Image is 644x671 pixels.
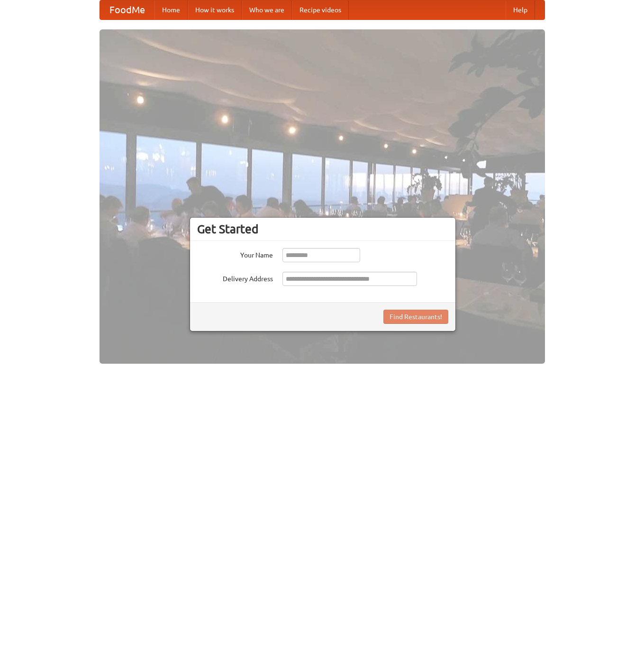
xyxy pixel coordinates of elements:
[242,0,292,19] a: Who we are
[197,272,273,284] label: Delivery Address
[506,0,535,19] a: Help
[383,310,448,324] button: Find Restaurants!
[197,222,448,236] h3: Get Started
[100,0,154,19] a: FoodMe
[292,0,349,19] a: Recipe videos
[197,248,273,260] label: Your Name
[154,0,188,19] a: Home
[188,0,242,19] a: How it works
